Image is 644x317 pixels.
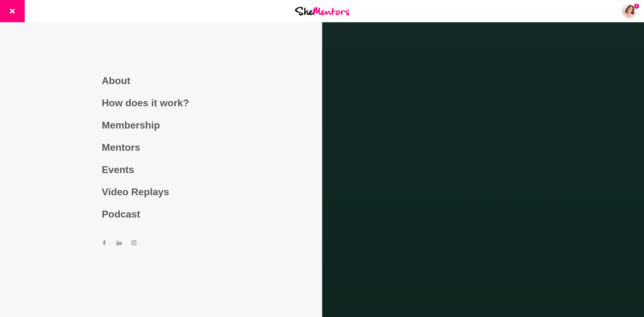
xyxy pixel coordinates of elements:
a: Instagram [131,240,136,247]
a: About [102,70,220,92]
a: Events [102,158,220,181]
a: Mentors [102,136,220,158]
a: How does it work? [102,92,220,114]
a: Video Replays [102,181,220,203]
a: Podcast [102,203,220,225]
a: LinkedIn [117,240,122,247]
img: Amanda Greenman [622,4,637,19]
span: 4 [634,4,639,9]
a: Amanda Greenman4 [622,4,637,19]
img: She Mentors Logo [295,7,349,15]
a: Membership [102,114,220,136]
a: Facebook [102,240,107,247]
